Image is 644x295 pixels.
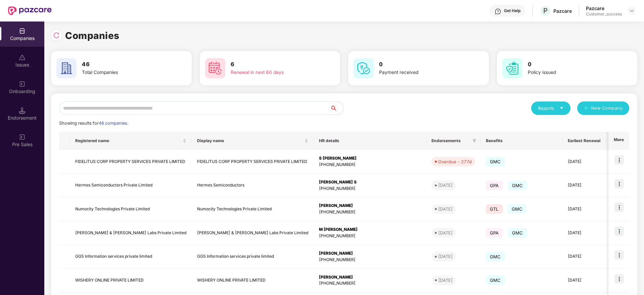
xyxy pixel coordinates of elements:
[231,69,315,76] div: Renewal in next 60 days
[19,81,26,87] img: svg+xml;base64,PHN2ZyB3aWR0aD0iMjAiIGhlaWdodD0iMjAiIHZpZXdCb3g9IjAgMCAyMCAyMCIgZmlsbD0ibm9uZSIgeG...
[59,121,128,126] span: Showing results for
[319,250,421,257] div: [PERSON_NAME]
[577,101,629,115] button: plusNew Company
[197,138,303,143] span: Display name
[562,150,606,174] td: [DATE]
[504,8,520,13] div: Get Help
[192,221,314,245] td: [PERSON_NAME] & [PERSON_NAME] Labs Private Limited
[70,132,192,150] th: Registered name
[543,7,548,15] span: P
[8,6,52,15] img: New Pazcare Logo
[502,58,522,78] img: svg+xml;base64,PHN2ZyB4bWxucz0iaHR0cDovL3d3dy53My5vcmcvMjAwMC9zdmciIHdpZHRoPSI2MCIgaGVpZ2h0PSI2MC...
[562,174,606,198] td: [DATE]
[438,182,453,188] div: [DATE]
[586,5,622,11] div: Pazcare
[319,274,421,281] div: [PERSON_NAME]
[70,197,192,221] td: Numocity Technologies Private Limited
[82,69,167,76] div: Total Companies
[562,221,606,245] td: [DATE]
[495,8,501,15] img: svg+xml;base64,PHN2ZyBpZD0iSGVscC0zMngzMiIgeG1sbnM9Imh0dHA6Ly93d3cudzMub3JnLzIwMDAvc3ZnIiB3aWR0aD...
[231,60,315,69] h3: 6
[319,162,421,168] div: [PHONE_NUMBER]
[70,150,192,174] td: FIDELITUS CORP PROPERTY SERVICES PRIVATE LIMITED
[192,245,314,269] td: GGS Information services private limited
[314,132,426,150] th: HR details
[438,253,453,260] div: [DATE]
[192,269,314,293] td: WISHERY ONLINE PRIVATE LIMITED
[319,203,421,209] div: [PERSON_NAME]
[70,221,192,245] td: [PERSON_NAME] & [PERSON_NAME] Labs Private Limited
[56,58,77,78] img: svg+xml;base64,PHN2ZyB4bWxucz0iaHR0cDovL3d3dy53My5vcmcvMjAwMC9zdmciIHdpZHRoPSI2MCIgaGVpZ2h0PSI2MC...
[508,204,527,214] span: GMC
[486,228,503,238] span: GPA
[205,58,225,78] img: svg+xml;base64,PHN2ZyB4bWxucz0iaHR0cDovL3d3dy53My5vcmcvMjAwMC9zdmciIHdpZHRoPSI2MCIgaGVpZ2h0PSI2MC...
[614,203,624,212] img: icon
[75,138,181,143] span: Registered name
[82,60,167,69] h3: 46
[508,181,527,190] span: GMC
[438,229,453,236] div: [DATE]
[192,174,314,198] td: Hermes Semiconductors
[192,150,314,174] td: FIDELITUS CORP PROPERTY SERVICES PRIVATE LIMITED
[379,69,464,76] div: Payment received
[438,206,453,212] div: [DATE]
[614,250,624,260] img: icon
[614,179,624,188] img: icon
[528,60,612,69] h3: 0
[319,155,421,162] div: S [PERSON_NAME]
[70,269,192,293] td: WISHERY ONLINE PRIVATE LIMITED
[559,106,564,110] span: caret-down
[614,226,624,236] img: icon
[486,157,505,166] span: GMC
[354,58,374,78] img: svg+xml;base64,PHN2ZyB4bWxucz0iaHR0cDovL3d3dy53My5vcmcvMjAwMC9zdmciIHdpZHRoPSI2MCIgaGVpZ2h0PSI2MC...
[606,132,635,150] th: Issues
[586,11,622,17] div: Customer_success
[19,134,26,140] img: svg+xml;base64,PHN2ZyB3aWR0aD0iMjAiIGhlaWdodD0iMjAiIHZpZXdCb3g9IjAgMCAyMCAyMCIgZmlsbD0ibm9uZSIgeG...
[608,132,629,150] th: More
[319,185,421,192] div: [PHONE_NUMBER]
[562,197,606,221] td: [DATE]
[70,245,192,269] td: GGS Information services private limited
[330,106,343,111] span: search
[508,228,527,238] span: GMC
[438,277,453,284] div: [DATE]
[629,8,635,13] img: svg+xml;base64,PHN2ZyBpZD0iRHJvcGRvd24tMzJ4MzIiIHhtbG5zPSJodHRwOi8vd3d3LnczLm9yZy8yMDAwL3N2ZyIgd2...
[431,138,470,143] span: Endorsements
[319,280,421,287] div: [PHONE_NUMBER]
[319,233,421,239] div: [PHONE_NUMBER]
[480,132,562,150] th: Benefits
[70,174,192,198] td: Hermes Semiconductors Private Limited
[471,137,478,145] span: filter
[486,204,503,214] span: GTL
[553,8,572,14] div: Pazcare
[19,28,26,34] img: svg+xml;base64,PHN2ZyBpZD0iQ29tcGFuaWVzIiB4bWxucz0iaHR0cDovL3d3dy53My5vcmcvMjAwMC9zdmciIHdpZHRoPS...
[319,209,421,215] div: [PHONE_NUMBER]
[614,155,624,165] img: icon
[330,101,344,115] button: search
[19,54,26,61] img: svg+xml;base64,PHN2ZyBpZD0iSXNzdWVzX2Rpc2FibGVkIiB4bWxucz0iaHR0cDovL3d3dy53My5vcmcvMjAwMC9zdmciIH...
[319,179,421,185] div: [PERSON_NAME] S
[438,158,472,165] div: Overdue - 277d
[614,274,624,284] img: icon
[486,276,505,285] span: GMC
[99,121,128,126] span: 46 companies.
[562,245,606,269] td: [DATE]
[584,106,588,111] span: plus
[538,105,564,112] div: Reports
[472,139,476,143] span: filter
[379,60,464,69] h3: 0
[562,132,606,150] th: Earliest Renewal
[562,269,606,293] td: [DATE]
[65,28,120,43] h1: Companies
[53,32,60,39] img: svg+xml;base64,PHN2ZyBpZD0iUmVsb2FkLTMyeDMyIiB4bWxucz0iaHR0cDovL3d3dy53My5vcmcvMjAwMC9zdmciIHdpZH...
[192,132,314,150] th: Display name
[591,105,623,112] span: New Company
[319,226,421,233] div: M [PERSON_NAME]
[19,107,26,114] img: svg+xml;base64,PHN2ZyB3aWR0aD0iMTQuNSIgaGVpZ2h0PSIxNC41IiB2aWV3Qm94PSIwIDAgMTYgMTYiIGZpbGw9Im5vbm...
[192,197,314,221] td: Numocity Technologies Private Limited
[486,181,503,190] span: GPA
[528,69,612,76] div: Policy issued
[486,252,505,261] span: GMC
[319,257,421,263] div: [PHONE_NUMBER]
